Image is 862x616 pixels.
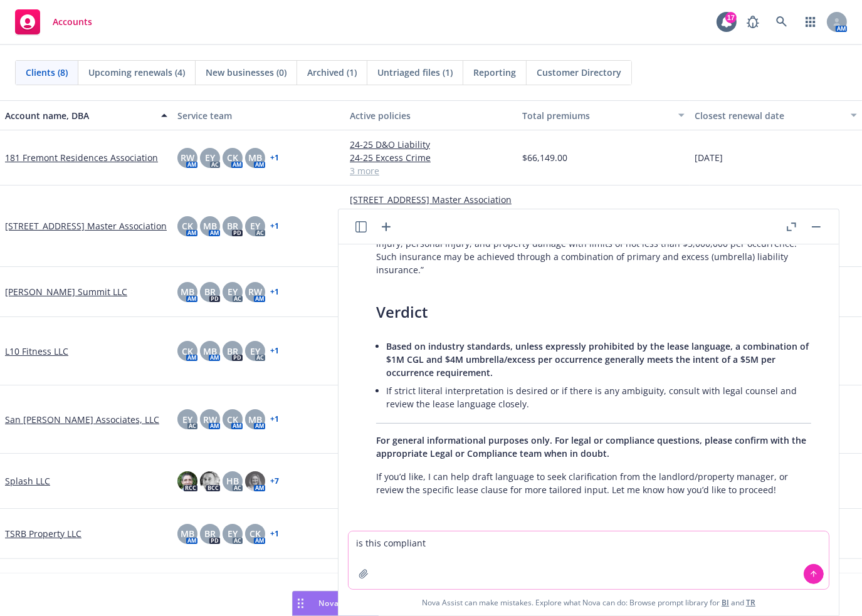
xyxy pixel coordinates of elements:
img: photo [245,471,265,491]
span: BR [227,219,238,232]
span: BR [204,285,216,298]
span: BR [204,527,216,540]
span: Accounts [53,17,92,27]
a: 24-25 Excess Crime [350,151,512,164]
a: L10 Fitness LLC [5,345,68,358]
span: HB [226,474,239,488]
div: 17 [725,12,737,23]
h3: Verdict [376,301,811,323]
span: $66,149.00 [522,151,567,164]
span: Upcoming renewals (4) [88,66,185,79]
span: MB [248,151,262,164]
span: RW [181,151,194,164]
textarea: is this compliant [349,531,829,589]
a: + 7 [270,478,279,485]
span: CK [227,151,238,164]
button: Closest renewal date [690,100,862,130]
span: RW [203,413,217,426]
p: If you’d like, I can help draft language to seek clarification from the landlord/property manager... [376,470,811,496]
span: EY [228,285,238,298]
span: EY [228,527,238,540]
span: EY [250,345,260,358]
span: For general informational purposes only. For legal or compliance questions, please confirm with t... [376,434,806,459]
span: RW [248,285,262,298]
div: Drag to move [293,592,308,615]
a: 3 more [350,164,512,177]
span: MB [181,527,194,540]
a: TR [746,597,755,608]
span: CK [182,219,193,232]
a: [STREET_ADDRESS] Master Association - Terrorism and Sabotage [350,193,512,219]
a: Accounts [10,4,97,39]
div: Active policies [350,109,512,122]
span: MB [203,219,217,232]
a: [STREET_ADDRESS] Master Association [5,219,167,232]
a: + 1 [270,530,279,538]
a: 181 Fremont Residences Association [5,151,158,164]
span: CK [250,527,261,540]
span: Nova Assist can make mistakes. Explore what Nova can do: Browse prompt library for and [422,590,755,615]
a: Report a Bug [740,9,765,34]
img: photo [177,471,197,491]
button: Active policies [345,100,517,130]
a: 24-25 D&O Liability [350,138,512,151]
a: TSRB Property LLC [5,527,81,540]
span: MB [203,345,217,358]
a: + 1 [270,347,279,355]
span: [DATE] [695,151,723,164]
li: If strict literal interpretation is desired or if there is any ambiguity, consult with legal coun... [386,382,811,413]
span: EY [182,413,192,426]
span: Clients (8) [26,66,68,79]
a: + 1 [270,288,279,296]
a: + 1 [270,222,279,230]
div: Account name, DBA [5,109,154,122]
span: Customer Directory [537,66,621,79]
button: Nova Assist [292,591,379,616]
span: EY [250,219,260,232]
a: Search [769,9,794,34]
img: photo [200,471,220,491]
a: [PERSON_NAME] Summit LLC [5,285,127,298]
button: Service team [172,100,345,130]
div: Service team [177,109,340,122]
div: Closest renewal date [695,109,843,122]
a: Splash LLC [5,474,50,488]
a: + 1 [270,415,279,423]
a: + 1 [270,154,279,162]
div: Total premiums [522,109,671,122]
span: CK [227,413,238,426]
span: EY [205,151,215,164]
span: New businesses (0) [206,66,286,79]
a: San [PERSON_NAME] Associates, LLC [5,413,159,426]
span: BR [227,345,238,358]
span: Based on industry standards, unless expressly prohibited by the lease language, a combination of ... [386,340,809,378]
span: MB [181,285,194,298]
a: Switch app [798,9,823,34]
span: Archived (1) [307,66,357,79]
span: Reporting [473,66,516,79]
span: Untriaged files (1) [377,66,453,79]
p: “Tenant shall procure and maintain Commercial General Liability Insurance against claims for bodi... [376,224,811,276]
span: CK [182,345,193,358]
span: Nova Assist [318,598,368,608]
button: Total premiums [517,100,690,130]
span: MB [248,413,262,426]
a: BI [722,597,729,608]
